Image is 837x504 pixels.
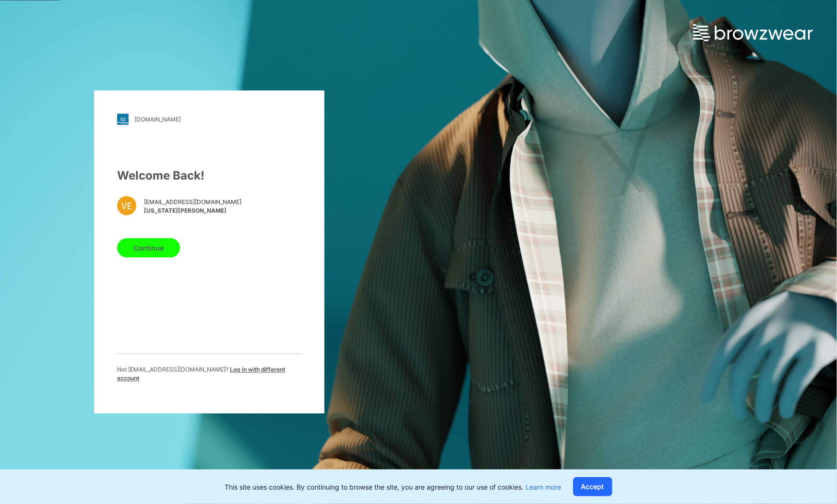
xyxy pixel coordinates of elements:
[117,196,136,216] div: VE
[225,482,562,492] p: This site uses cookies. By continuing to browse the site, you are agreeing to our use of cookies.
[144,206,241,215] span: [US_STATE][PERSON_NAME]
[117,239,180,258] button: Continue
[573,477,612,496] button: Accept
[117,366,301,383] p: Not [EMAIL_ADDRESS][DOMAIN_NAME] ?
[526,483,562,491] a: Learn more
[117,114,129,125] img: stylezone-logo.562084cfcfab977791bfbf7441f1a819.svg
[117,168,301,185] div: Welcome Back!
[117,114,301,125] a: [DOMAIN_NAME]
[134,116,181,123] div: [DOMAIN_NAME]
[144,198,241,206] span: [EMAIL_ADDRESS][DOMAIN_NAME]
[693,24,813,41] img: browzwear-logo.e42bd6dac1945053ebaf764b6aa21510.svg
